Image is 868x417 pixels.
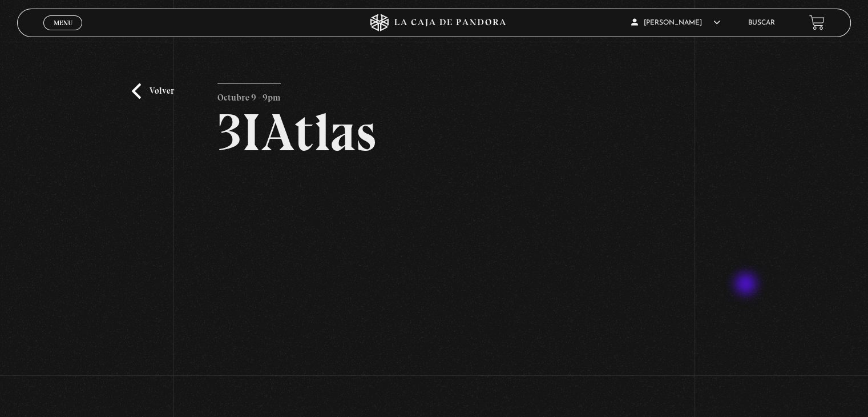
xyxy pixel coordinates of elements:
[631,19,720,26] span: [PERSON_NAME]
[748,19,775,26] a: Buscar
[50,29,76,37] span: Cerrar
[54,19,72,26] span: Menu
[217,106,651,159] h2: 3IAtlas
[809,15,825,30] a: View your shopping cart
[217,83,281,106] p: Octubre 9 - 9pm
[132,83,174,99] a: Volver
